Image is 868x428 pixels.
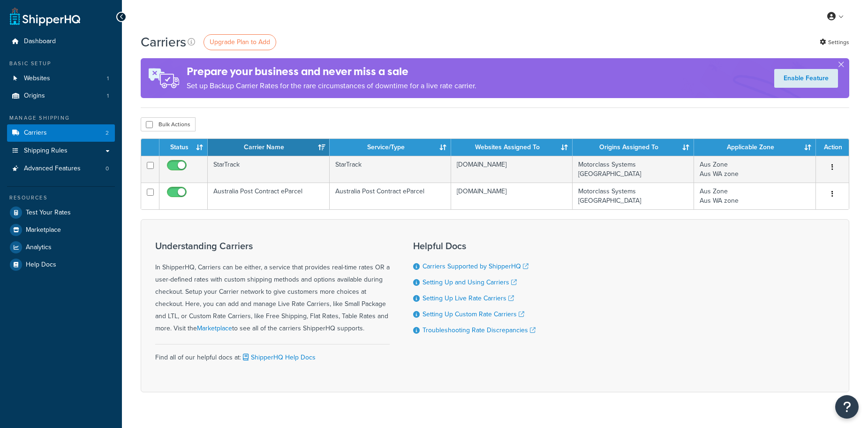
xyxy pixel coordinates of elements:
a: Setting Up Custom Rate Carriers [423,309,524,319]
a: Marketplace [197,323,232,333]
div: Find all of our helpful docs at: [155,344,390,364]
div: In ShipperHQ, Carriers can be either, a service that provides real-time rates OR a user-defined r... [155,241,390,335]
th: Applicable Zone: activate to sort column ascending [694,139,815,156]
a: Origins 1 [7,87,115,105]
li: Origins [7,87,115,105]
a: Carriers Supported by ShipperHQ [423,261,528,271]
span: Test Your Rates [26,209,71,217]
th: Origins Assigned To: activate to sort column ascending [573,139,694,156]
th: Carrier Name: activate to sort column ascending [208,139,329,156]
li: Websites [7,70,115,87]
td: StarTrack [208,156,329,183]
h3: Helpful Docs [413,241,536,251]
span: 1 [107,75,109,83]
td: Australia Post Contract eParcel [208,183,329,209]
div: Basic Setup [7,60,115,68]
span: Advanced Features [24,165,81,173]
li: Carriers [7,124,115,142]
a: Help Docs [7,256,115,273]
td: [DOMAIN_NAME] [451,156,573,183]
h4: Prepare your business and never miss a sale [187,64,476,79]
img: ad-rules-rateshop-fe6ec290ccb7230408bd80ed9643f0289d75e0ffd9eb532fc0e269fcd187b520.png [141,58,187,98]
span: 2 [106,129,109,137]
a: Advanced Features 0 [7,160,115,177]
th: Status: activate to sort column ascending [159,139,208,156]
span: Carriers [24,129,47,137]
h3: Understanding Carriers [155,241,390,251]
button: Bulk Actions [141,117,196,131]
span: Websites [24,75,50,83]
th: Service/Type: activate to sort column ascending [330,139,451,156]
td: [DOMAIN_NAME] [451,183,573,209]
td: Aus Zone Aus WA zone [694,183,815,209]
a: Setting Up and Using Carriers [423,277,517,287]
div: Resources [7,194,115,202]
span: Marketplace [26,226,61,234]
a: Test Your Rates [7,204,115,221]
a: ShipperHQ Help Docs [241,352,316,362]
a: Websites 1 [7,70,115,87]
td: Aus Zone Aus WA zone [694,156,815,183]
a: Setting Up Live Rate Carriers [423,293,514,303]
td: Australia Post Contract eParcel [330,183,451,209]
span: Dashboard [24,38,56,46]
span: 0 [106,165,109,173]
td: Motorclass Systems [GEOGRAPHIC_DATA] [573,156,694,183]
span: Help Docs [26,261,56,269]
td: Motorclass Systems [GEOGRAPHIC_DATA] [573,183,694,209]
a: ShipperHQ Home [10,7,80,26]
div: Manage Shipping [7,114,115,122]
th: Action [816,139,849,156]
a: Analytics [7,239,115,256]
a: Enable Feature [774,69,838,88]
a: Shipping Rules [7,142,115,160]
a: Upgrade Plan to Add [204,34,276,50]
a: Marketplace [7,222,115,238]
span: Origins [24,92,45,100]
p: Set up Backup Carrier Rates for the rare circumstances of downtime for a live rate carrier. [187,79,476,92]
span: 1 [107,92,109,100]
span: Shipping Rules [24,147,68,155]
h1: Carriers [141,33,186,51]
span: Upgrade Plan to Add [210,37,270,47]
a: Settings [820,36,849,49]
a: Troubleshooting Rate Discrepancies [423,325,536,335]
li: Advanced Features [7,160,115,177]
a: Carriers 2 [7,124,115,142]
td: StarTrack [330,156,451,183]
a: Dashboard [7,33,115,50]
span: Analytics [26,244,52,252]
button: Open Resource Center [835,395,859,419]
th: Websites Assigned To: activate to sort column ascending [451,139,573,156]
